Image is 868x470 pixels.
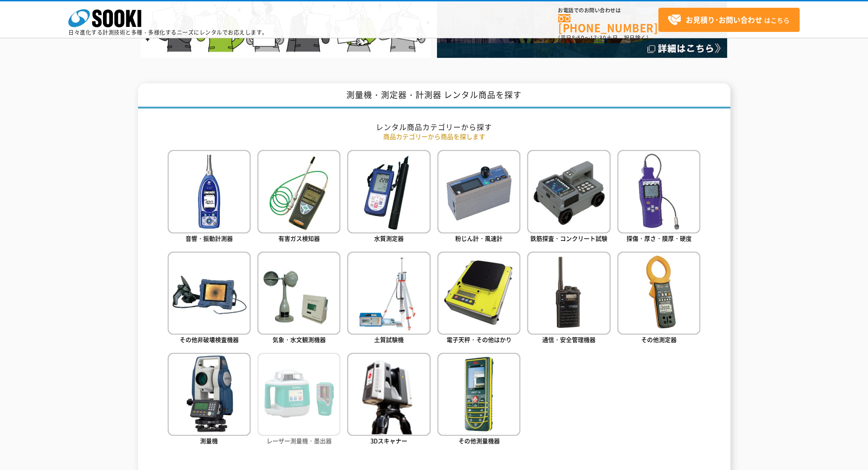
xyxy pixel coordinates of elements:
span: 通信・安全管理機器 [542,335,596,344]
img: 通信・安全管理機器 [527,252,610,335]
img: 探傷・厚さ・膜厚・硬度 [617,150,700,233]
img: 音響・振動計測器 [168,150,251,233]
a: その他測定器 [617,252,700,346]
img: 測量機 [168,353,251,436]
a: その他非破壊検査機器 [168,252,251,346]
img: その他測量機器 [437,353,520,436]
span: はこちら [668,13,790,27]
a: お見積り･お問い合わせはこちら [658,8,800,32]
img: 3Dスキャナー [347,353,430,436]
h2: レンタル商品カテゴリーから探す [168,122,701,132]
img: その他非破壊検査機器 [168,252,251,335]
a: 探傷・厚さ・膜厚・硬度 [617,150,700,244]
img: 鉄筋探査・コンクリート試験 [527,150,610,233]
a: 土質試験機 [347,252,430,346]
p: 商品カテゴリーから商品を探します [168,132,701,141]
span: その他測定器 [641,335,677,344]
span: 17:30 [590,34,606,42]
span: 土質試験機 [374,335,404,344]
span: その他測量機器 [458,436,500,445]
a: レーザー測量機・墨出器 [257,353,340,447]
a: 気象・水文観測機器 [257,252,340,346]
a: [PHONE_NUMBER] [558,14,658,33]
span: (平日 ～ 土日、祝日除く) [558,34,648,42]
a: 通信・安全管理機器 [527,252,610,346]
img: 有害ガス検知器 [257,150,340,233]
span: 8:50 [572,34,585,42]
span: 電子天秤・その他はかり [447,335,512,344]
span: その他非破壊検査機器 [180,335,239,344]
span: 音響・振動計測器 [185,234,233,243]
span: 測量機 [200,436,218,445]
img: 電子天秤・その他はかり [437,252,520,335]
img: 気象・水文観測機器 [257,252,340,335]
a: 音響・振動計測器 [168,150,251,244]
span: レーザー測量機・墨出器 [267,436,332,445]
span: 3Dスキャナー [370,436,407,445]
img: 土質試験機 [347,252,430,335]
span: 鉄筋探査・コンクリート試験 [530,234,607,243]
a: 水質測定器 [347,150,430,244]
a: その他測量機器 [437,353,520,447]
img: 粉じん計・風速計 [437,150,520,233]
img: レーザー測量機・墨出器 [257,353,340,436]
a: 粉じん計・風速計 [437,150,520,244]
span: 有害ガス検知器 [278,234,320,243]
p: 日々進化する計測技術と多種・多様化するニーズにレンタルでお応えします。 [68,30,268,35]
a: 電子天秤・その他はかり [437,252,520,346]
a: 3Dスキャナー [347,353,430,447]
span: 水質測定器 [374,234,404,243]
strong: お見積り･お問い合わせ [686,14,762,25]
a: 有害ガス検知器 [257,150,340,244]
img: その他測定器 [617,252,700,335]
img: 水質測定器 [347,150,430,233]
span: 気象・水文観測機器 [272,335,326,344]
a: 鉄筋探査・コンクリート試験 [527,150,610,244]
span: 粉じん計・風速計 [455,234,503,243]
span: お電話でのお問い合わせは [558,8,658,13]
h1: 測量機・測定器・計測器 レンタル商品を探す [138,83,730,108]
a: 測量機 [168,353,251,447]
span: 探傷・厚さ・膜厚・硬度 [627,234,692,243]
